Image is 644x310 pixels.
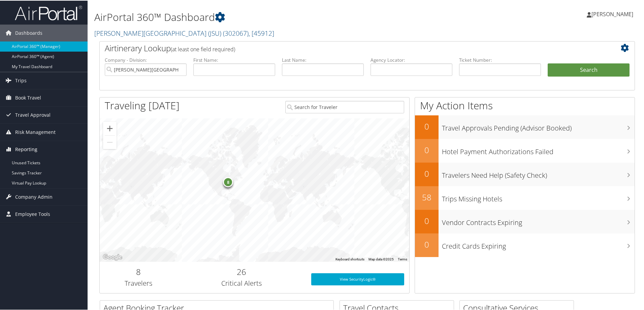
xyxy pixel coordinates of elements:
[415,138,635,162] a: 0Hotel Payment Authorizations Failed
[15,205,50,222] span: Employee Tools
[94,9,458,24] h1: AirPortal 360™ Dashboard
[398,257,407,260] a: Terms (opens in new tab)
[223,176,233,186] div: 8
[415,162,635,186] a: 0Travelers Need Help (Safety Check)
[15,89,41,106] span: Book Travel
[223,28,249,37] span: ( 302067 )
[459,56,541,63] label: Ticket Number:
[105,265,172,277] h2: 8
[442,167,635,179] h3: Travelers Need Help (Safety Check)
[442,119,635,132] h3: Travel Approvals Pending (Advisor Booked)
[415,215,439,226] h2: 0
[415,209,635,233] a: 0Vendor Contracts Expiring
[182,265,301,277] h2: 26
[101,252,124,261] a: Open this area in Google Maps (opens a new window)
[15,4,82,20] img: airportal-logo.png
[171,45,235,52] span: (at least one field required)
[193,56,275,63] label: First Name:
[415,186,635,209] a: 58Trips Missing Hotels
[94,28,274,37] a: [PERSON_NAME][GEOGRAPHIC_DATA] (JSU)
[105,42,585,53] h2: Airtinerary Lookup
[103,121,117,135] button: Zoom in
[105,98,180,112] h1: Traveling [DATE]
[105,56,187,63] label: Company - Division:
[182,278,301,287] h3: Critical Alerts
[591,10,633,17] span: [PERSON_NAME]
[415,115,635,138] a: 0Travel Approvals Pending (Advisor Booked)
[442,190,635,203] h3: Trips Missing Hotels
[101,252,124,261] img: Google
[415,98,635,112] h1: My Action Items
[282,56,364,63] label: Last Name:
[103,135,117,148] button: Zoom out
[415,120,439,132] h2: 0
[15,24,42,41] span: Dashboards
[415,191,439,202] h2: 58
[15,72,27,88] span: Trips
[15,106,51,123] span: Travel Approval
[415,167,439,179] h2: 0
[311,273,404,285] a: View SecurityLogic®
[15,140,37,157] span: Reporting
[15,188,53,205] span: Company Admin
[371,56,452,63] label: Agency Locator:
[415,144,439,155] h2: 0
[285,100,404,113] input: Search for Traveler
[249,28,274,37] span: , [ 45912 ]
[15,123,56,140] span: Risk Management
[368,257,394,260] span: Map data ©2025
[415,238,439,250] h2: 0
[105,278,172,287] h3: Travelers
[587,3,640,24] a: [PERSON_NAME]
[548,63,630,76] button: Search
[415,233,635,256] a: 0Credit Cards Expiring
[335,256,364,261] button: Keyboard shortcuts
[442,143,635,156] h3: Hotel Payment Authorizations Failed
[442,214,635,227] h3: Vendor Contracts Expiring
[442,237,635,250] h3: Credit Cards Expiring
